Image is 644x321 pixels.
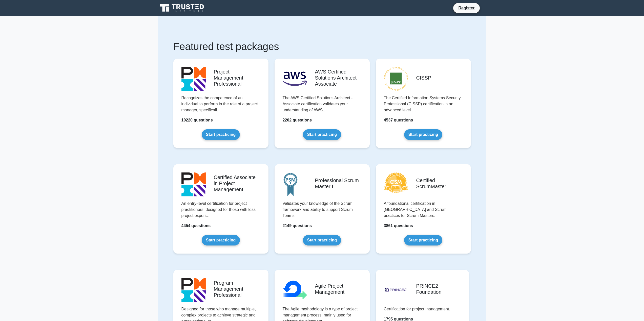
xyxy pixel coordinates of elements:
[455,5,477,11] a: Register
[404,129,442,140] a: Start practicing
[404,235,442,245] a: Start practicing
[303,129,341,140] a: Start practicing
[173,40,471,53] h1: Featured test packages
[303,235,341,245] a: Start practicing
[202,235,240,245] a: Start practicing
[202,129,240,140] a: Start practicing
